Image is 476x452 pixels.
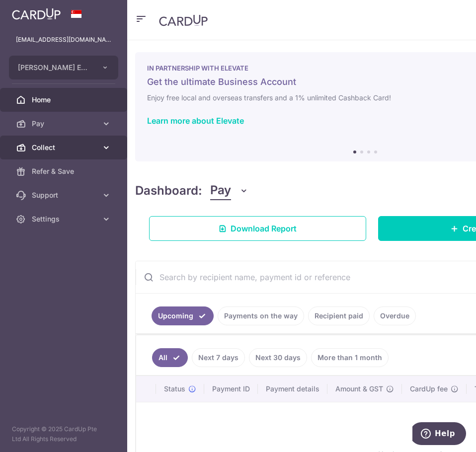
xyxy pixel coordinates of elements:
[231,223,297,234] span: Download Report
[410,384,448,394] span: CardUp fee
[16,35,111,45] p: [EMAIL_ADDRESS][DOMAIN_NAME]
[147,116,244,126] a: Learn more about Elevate
[32,214,97,224] span: Settings
[204,376,258,402] th: Payment ID
[32,119,97,129] span: Pay
[159,14,208,26] img: CardUp
[374,306,416,325] a: Overdue
[218,306,304,325] a: Payments on the way
[32,190,97,200] span: Support
[311,348,389,367] a: More than 1 month
[32,143,97,152] span: Collect
[249,348,307,367] a: Next 30 days
[152,348,188,367] a: All
[335,384,383,394] span: Amount & GST
[12,8,61,20] img: CardUp
[308,306,370,325] a: Recipient paid
[32,95,97,105] span: Home
[192,348,245,367] a: Next 7 days
[164,384,185,394] span: Status
[135,182,202,200] h4: Dashboard:
[210,181,248,200] button: Pay
[152,306,214,325] a: Upcoming
[18,63,91,73] span: [PERSON_NAME] EYE CARE PTE. LTD.
[210,181,231,200] span: Pay
[149,216,366,241] a: Download Report
[32,166,97,176] span: Refer & Save
[9,56,118,79] button: [PERSON_NAME] EYE CARE PTE. LTD.
[412,422,466,447] iframe: Opens a widget where you can find more information
[258,376,327,402] th: Payment details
